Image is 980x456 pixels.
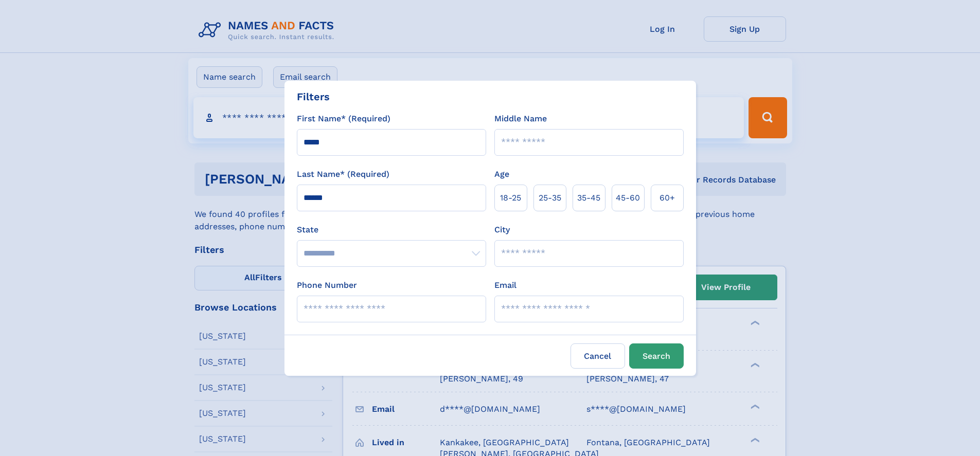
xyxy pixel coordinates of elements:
[577,192,600,204] span: 35‑45
[571,343,625,369] label: Cancel
[494,168,509,180] label: Age
[297,89,330,104] div: Filters
[297,224,486,236] label: State
[297,168,389,180] label: Last Name* (Required)
[500,192,521,204] span: 18‑25
[539,192,561,204] span: 25‑35
[297,113,390,125] label: First Name* (Required)
[494,279,516,291] label: Email
[494,113,547,125] label: Middle Name
[660,192,675,204] span: 60+
[494,224,510,236] label: City
[297,279,357,291] label: Phone Number
[616,192,640,204] span: 45‑60
[629,343,684,369] button: Search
